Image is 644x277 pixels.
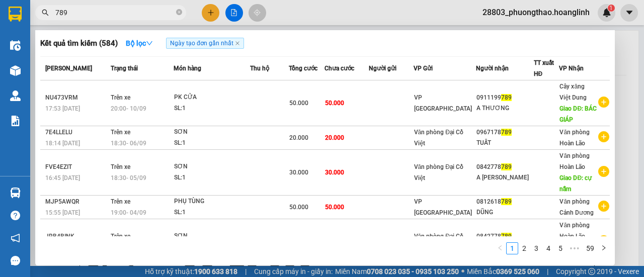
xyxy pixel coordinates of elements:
[11,211,20,220] span: question-circle
[414,233,463,251] span: Văn phòng Đại Cồ Việt
[325,204,344,211] span: 50.000
[146,40,153,47] span: down
[174,161,250,172] div: SƠN
[598,242,610,254] button: right
[559,152,590,170] span: Văn phòng Hoàn Lão
[559,198,594,216] span: Văn phòng Cảnh Dương
[519,243,530,254] a: 2
[111,65,138,72] span: Trạng thái
[325,65,354,72] span: Chưa cước
[45,174,80,181] span: 16:45 [DATE]
[174,92,250,103] div: PK CỬA
[11,233,20,243] span: notification
[559,174,592,193] span: Giao DĐ: cự nẫm
[476,103,533,114] div: A THƯƠNG
[174,207,250,218] div: SL: 1
[45,105,80,112] span: 17:53 [DATE]
[111,198,130,205] span: Trên xe
[543,243,554,254] a: 4
[555,243,566,254] a: 5
[414,129,463,147] span: Văn phòng Đại Cồ Việt
[567,242,583,254] li: Next 5 Pages
[530,242,542,254] li: 3
[554,242,567,254] li: 5
[494,242,506,254] li: Previous Page
[583,242,598,254] li: 59
[111,163,130,170] span: Trên xe
[325,100,344,107] span: 50.000
[559,65,584,72] span: VP Nhận
[534,59,554,77] span: TT xuất HĐ
[507,243,518,254] a: 1
[601,245,607,251] span: right
[559,83,587,101] span: Cây xăng Việt Dung
[166,38,244,49] span: Ngày tạo đơn gần nhất
[126,39,153,47] strong: Bộ lọc
[583,243,597,254] a: 59
[598,201,609,212] span: plus-circle
[111,129,130,136] span: Trên xe
[174,103,250,114] div: SL: 1
[559,222,590,240] span: Văn phòng Hoàn Lão
[174,65,201,72] span: Món hàng
[414,163,463,181] span: Văn phòng Đại Cồ Việt
[476,127,533,138] div: 0967178
[289,204,308,211] span: 50.000
[111,174,146,181] span: 18:30 - 05/09
[414,94,472,112] span: VP [GEOGRAPHIC_DATA]
[10,116,21,126] img: solution-icon
[45,140,80,147] span: 18:14 [DATE]
[174,138,250,149] div: SL: 1
[174,196,250,207] div: PHỤ TÙNG
[598,242,610,254] li: Next Page
[45,127,108,138] div: 7E4LLELU
[476,207,533,218] div: DŨNG
[497,245,503,251] span: left
[476,197,533,207] div: 0812618
[542,242,554,254] li: 4
[9,7,22,22] img: logo-vxr
[598,166,609,177] span: plus-circle
[111,233,130,240] span: Trên xe
[45,162,108,172] div: FVE4EZIT
[476,172,533,183] div: A [PERSON_NAME]
[174,231,250,242] div: SƠN
[414,65,433,72] span: VP Gửi
[176,8,182,18] span: close-circle
[414,198,472,216] span: VP [GEOGRAPHIC_DATA]
[45,65,92,72] span: [PERSON_NAME]
[289,134,308,141] span: 20.000
[11,256,20,265] span: message
[40,38,118,49] h3: Kết quả tìm kiếm ( 584 )
[289,65,317,72] span: Tổng cước
[176,9,182,15] span: close-circle
[494,242,506,254] button: left
[10,90,21,101] img: warehouse-icon
[598,97,609,108] span: plus-circle
[476,65,509,72] span: Người nhận
[598,131,609,142] span: plus-circle
[559,129,590,147] span: Văn phòng Hoàn Lão
[45,231,108,242] div: JRB4BINK
[55,7,174,18] input: Tìm tên, số ĐT hoặc mã đơn
[235,41,240,46] span: close
[559,105,597,123] span: Giao DĐ: BÁC GIÁP
[174,127,250,138] div: SƠN
[506,242,518,254] li: 1
[476,231,533,242] div: 0842778
[501,94,512,101] span: 789
[518,242,530,254] li: 2
[476,138,533,148] div: TUẤT
[476,93,533,103] div: 0911199
[567,242,583,254] span: •••
[250,65,269,72] span: Thu hộ
[111,94,130,101] span: Trên xe
[111,105,146,112] span: 20:00 - 10/09
[174,172,250,183] div: SL: 1
[501,233,512,240] span: 789
[45,197,108,207] div: MJP5AWQR
[476,162,533,172] div: 0842778
[598,235,609,246] span: plus-circle
[289,100,308,107] span: 50.000
[111,140,146,147] span: 18:30 - 06/09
